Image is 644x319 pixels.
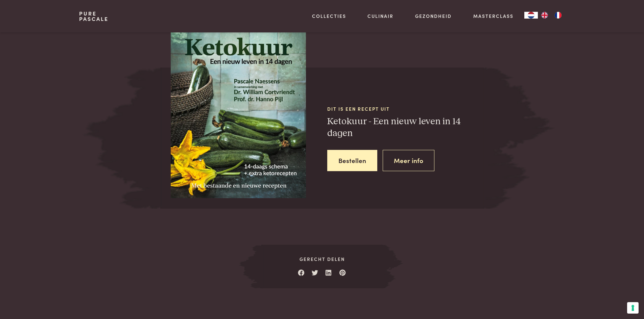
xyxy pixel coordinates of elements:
[538,12,565,19] ul: Language list
[327,116,484,139] h3: Ketokuur - Een nieuw leven in 14 dagen
[627,302,639,314] button: Uw voorkeuren voor toestemming voor trackingtechnologieën
[415,12,452,20] a: Gezondheid
[383,150,434,171] a: Meer info
[327,105,484,112] span: Dit is een recept uit
[551,12,565,19] a: FR
[327,150,377,171] a: Bestellen
[524,12,538,19] a: NL
[524,12,538,19] div: Language
[312,12,346,20] a: Collecties
[538,12,551,19] a: EN
[524,12,565,19] aside: Language selected: Nederlands
[79,11,109,22] a: PurePascale
[367,12,393,20] a: Culinair
[473,12,514,20] a: Masterclass
[261,256,383,263] span: Gerecht delen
